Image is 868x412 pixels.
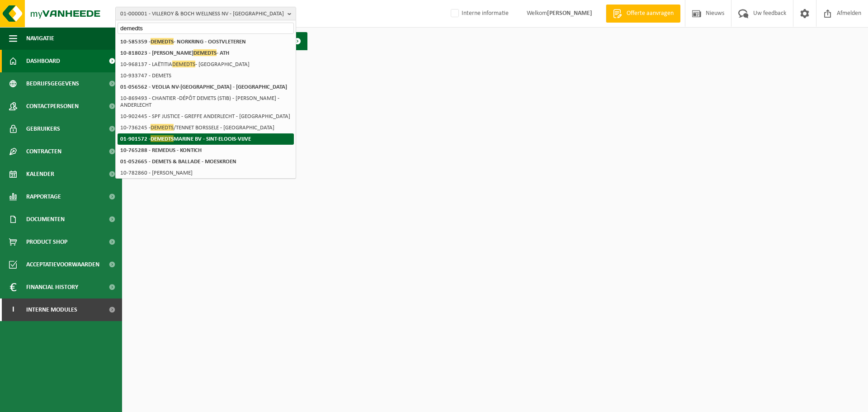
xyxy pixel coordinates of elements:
strong: 01-901572 - MARINE BV - SINT-ELOOIS-VIJVE [120,135,251,142]
span: DEMEDTS [151,38,174,45]
label: Interne informatie [449,7,509,20]
span: Bedrijfsgegevens [26,72,79,95]
span: Documenten [26,208,65,231]
span: DEMEDTS [193,49,217,56]
span: Rapportage [26,185,61,208]
span: DEMEDTS [172,61,195,67]
span: Gebruikers [26,118,60,140]
span: Navigatie [26,27,54,50]
li: 10-902445 - SPF JUSTICE - GREFFE ANDERLECHT - [GEOGRAPHIC_DATA] [118,111,294,122]
span: Dashboard [26,50,60,72]
strong: 10-818023 - [PERSON_NAME] - ATH [120,49,229,56]
button: 01-000001 - VILLEROY & BOCH WELLNESS NV - [GEOGRAPHIC_DATA] [115,7,296,20]
li: 10-933747 - DEMETS [118,70,294,81]
span: Offerte aanvragen [624,9,676,18]
span: I [9,298,17,321]
li: 10-869493 - CHANTIER -DÉPÔT DEMETS (STIB) - [PERSON_NAME] - ANDERLECHT [118,93,294,111]
span: Contactpersonen [26,95,79,118]
strong: 10-585359 - - NORKRING - OOSTVLETEREN [120,38,246,45]
span: Financial History [26,276,78,298]
span: 01-000001 - VILLEROY & BOCH WELLNESS NV - [GEOGRAPHIC_DATA] [120,7,284,21]
span: Kalender [26,163,54,185]
span: Acceptatievoorwaarden [26,253,99,276]
span: Interne modules [26,298,77,321]
span: Contracten [26,140,61,163]
li: 10-968137 - LAËTITIA - [GEOGRAPHIC_DATA] [118,59,294,70]
input: Zoeken naar gekoppelde vestigingen [118,23,294,34]
a: Offerte aanvragen [606,5,680,23]
strong: 10-765288 - REMEDUS - KONTICH [120,147,202,153]
span: Product Shop [26,231,67,253]
strong: 01-052665 - DEMETS & BALLADE - MOESKROEN [120,159,236,165]
strong: 01-056562 - VEOLIA NV-[GEOGRAPHIC_DATA] - [GEOGRAPHIC_DATA] [120,84,287,90]
li: 10-782860 - [PERSON_NAME] [118,167,294,179]
li: 10-736245 - /TENNET BORSSELE - [GEOGRAPHIC_DATA] [118,122,294,133]
span: DEMEDTS [151,135,174,142]
span: DEMEDTS [151,124,174,131]
strong: [PERSON_NAME] [547,10,592,17]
